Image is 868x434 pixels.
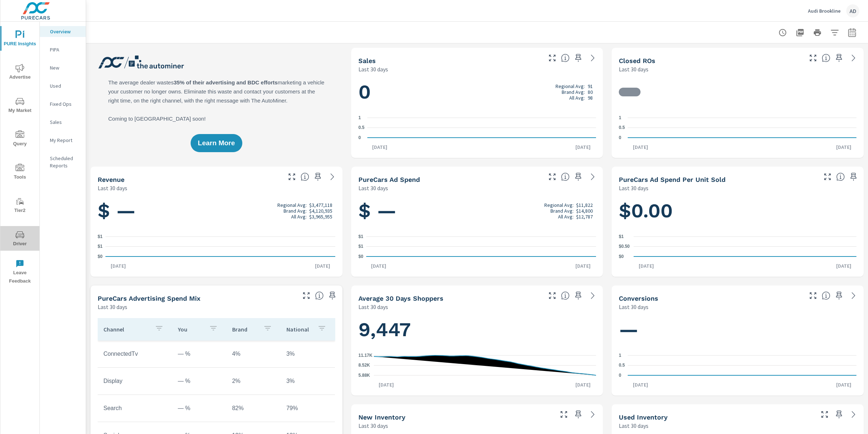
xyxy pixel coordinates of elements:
text: 8.52K [358,363,370,368]
h1: 9,447 [358,317,596,342]
text: $1 [98,244,103,249]
button: Make Fullscreen [546,290,558,301]
button: Make Fullscreen [558,409,570,420]
span: This table looks at how you compare to the amount of budget you spend per channel as opposed to y... [315,291,324,300]
td: 2% [226,372,281,390]
h5: PureCars Ad Spend Per Unit Sold [619,176,726,183]
p: Regional Avg: [556,83,585,89]
button: Apply Filters [827,25,842,40]
td: — % [172,372,226,390]
p: All Avg: [558,214,574,220]
p: Last 30 days [358,65,388,74]
p: 80 [588,89,593,95]
p: Last 30 days [358,421,388,430]
p: Regional Avg: [277,202,307,208]
a: See more details in report [587,290,599,301]
p: [DATE] [374,381,399,388]
p: $14,800 [576,208,593,214]
text: 1 [619,353,621,358]
div: nav menu [0,22,39,288]
a: See more details in report [587,409,599,420]
a: See more details in report [848,290,859,301]
p: [DATE] [570,262,596,270]
button: "Export Report to PDF" [793,25,807,40]
span: My Market [3,97,37,115]
text: 5.88K [358,373,370,378]
span: Number of vehicles sold by the dealership over the selected date range. [Source: This data is sou... [561,54,570,62]
p: New [50,64,80,71]
p: My Report [50,137,80,144]
p: $3,965,955 [309,214,332,220]
p: Last 30 days [358,184,388,192]
h1: $ — [98,199,335,223]
text: 0.5 [358,125,365,130]
p: $12,787 [576,214,593,220]
p: 91 [588,83,593,89]
button: Make Fullscreen [807,52,819,64]
p: Sales [50,118,80,126]
button: Make Fullscreen [822,171,833,183]
span: Save this to your personalized report [833,52,845,64]
text: $1 [619,234,624,239]
p: [DATE] [310,262,335,270]
p: You [178,326,203,333]
text: $0 [358,254,363,259]
p: Last 30 days [619,302,648,311]
p: [DATE] [628,381,653,388]
span: Number of Repair Orders Closed by the selected dealership group over the selected time range. [So... [822,54,830,62]
div: Scheduled Reports [40,153,86,171]
p: Brand Avg: [550,208,574,214]
h5: New Inventory [358,413,405,421]
text: 0 [619,135,621,140]
p: National [286,326,312,333]
p: Channel [103,326,149,333]
h1: 0 [358,80,596,104]
p: Last 30 days [98,302,127,311]
p: [DATE] [106,262,131,270]
text: $1 [358,244,363,249]
text: $0 [98,254,103,259]
p: [DATE] [366,262,391,270]
span: Driver [3,230,37,248]
h1: $ — [358,199,596,223]
text: $1 [98,234,103,239]
span: Save this to your personalized report [312,171,324,183]
p: Fixed Ops [50,100,80,108]
p: [DATE] [628,143,653,151]
text: 0.5 [619,125,625,130]
h5: Sales [358,57,376,64]
p: Last 30 days [619,65,648,74]
text: $1 [358,234,363,239]
div: New [40,62,86,73]
p: Last 30 days [619,421,648,430]
p: $3,477,118 [309,202,332,208]
h5: Average 30 Days Shoppers [358,295,443,302]
td: Search [98,399,172,417]
p: [DATE] [831,381,856,388]
span: Save this to your personalized report [573,52,584,64]
div: My Report [40,135,86,146]
button: Make Fullscreen [546,171,558,183]
span: Query [3,130,37,148]
button: Make Fullscreen [807,290,819,301]
td: ConnectedTv [98,345,172,363]
text: 1 [358,115,361,120]
h5: Conversions [619,295,658,302]
span: The number of dealer-specified goals completed by a visitor. [Source: This data is provided by th... [822,291,830,300]
td: 4% [226,345,281,363]
div: Used [40,80,86,91]
text: 0.5 [619,363,625,368]
p: Last 30 days [358,302,388,311]
p: Audi Brookline [808,8,841,14]
h5: Used Inventory [619,413,668,421]
span: Total sales revenue over the selected date range. [Source: This data is sourced from the dealer’s... [301,172,309,181]
button: Make Fullscreen [301,290,312,301]
h1: — [619,317,856,342]
p: Scheduled Reports [50,155,80,169]
a: See more details in report [848,52,859,64]
p: [DATE] [367,143,392,151]
button: Make Fullscreen [546,52,558,64]
p: [DATE] [634,262,659,270]
td: 3% [281,345,335,363]
p: Used [50,82,80,89]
